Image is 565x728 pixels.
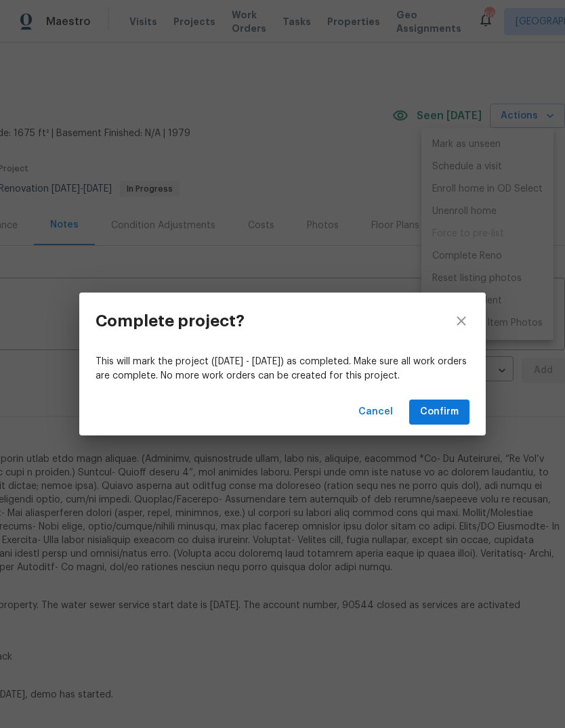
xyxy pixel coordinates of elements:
span: Cancel [358,404,393,421]
button: close [437,293,486,349]
span: Confirm [420,404,459,421]
button: Cancel [353,400,398,425]
h3: Complete project? [96,312,245,330]
button: Confirm [409,400,469,425]
p: This will mark the project ([DATE] - [DATE]) as completed. Make sure all work orders are complete... [96,355,469,383]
